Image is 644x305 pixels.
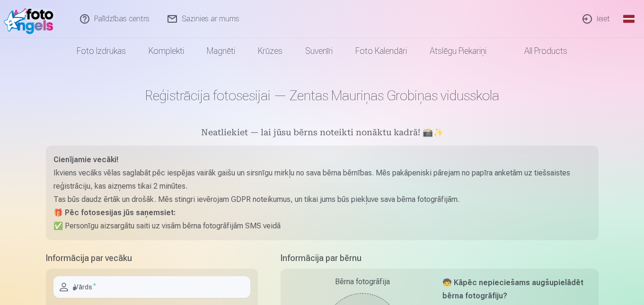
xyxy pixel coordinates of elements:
p: ✅ Personīgu aizsargātu saiti uz visām bērna fotogrāfijām SMS veidā [53,219,591,233]
a: Krūzes [247,38,294,64]
h1: Reģistrācija fotosesijai — Zentas Mauriņas Grobiņas vidusskola [46,87,599,104]
a: Suvenīri [294,38,344,64]
strong: 🧒 Kāpēc nepieciešams augšupielādēt bērna fotogrāfiju? [442,278,583,300]
a: Foto kalendāri [344,38,418,64]
a: Foto izdrukas [65,38,137,64]
strong: Cienījamie vecāki! [53,155,118,164]
p: Tas būs daudz ērtāk un drošāk. Mēs stingri ievērojam GDPR noteikumus, un tikai jums būs piekļuve ... [53,193,591,206]
p: Ikviens vecāks vēlas saglabāt pēc iespējas vairāk gaišu un sirsnīgu mirkļu no sava bērna bērnības... [53,166,591,193]
a: Magnēti [195,38,247,64]
h5: Neatliekiet — lai jūsu bērns noteikti nonāktu kadrā! 📸✨ [46,127,599,140]
strong: 🎁 Pēc fotosesijas jūs saņemsiet: [53,208,176,217]
a: All products [498,38,579,64]
img: /fa1 [4,4,58,34]
a: Komplekti [137,38,195,64]
div: Bērna fotogrāfija [288,276,437,288]
h5: Informācija par vecāku [46,252,258,265]
a: Atslēgu piekariņi [418,38,498,64]
h5: Informācija par bērnu [281,252,599,265]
